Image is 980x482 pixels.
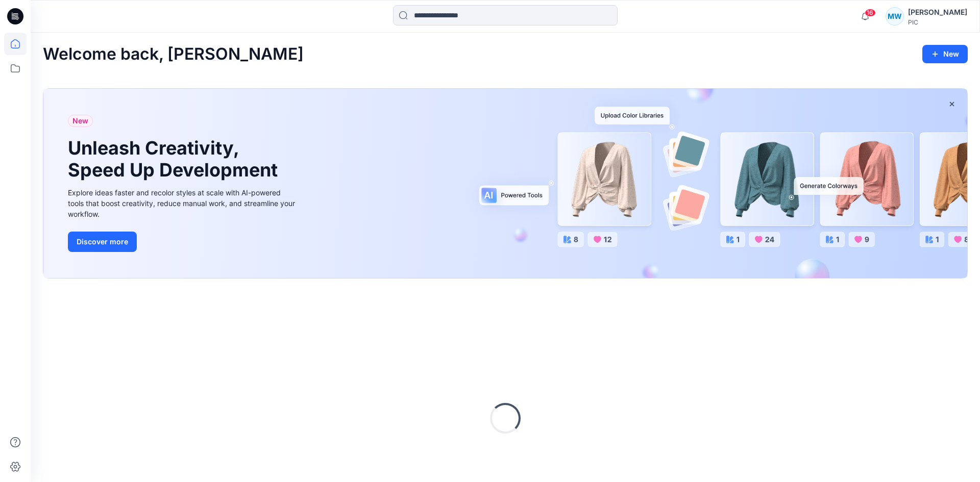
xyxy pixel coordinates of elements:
[72,115,88,127] span: New
[68,137,282,181] h1: Unleash Creativity, Speed Up Development
[908,6,967,18] div: [PERSON_NAME]
[922,45,968,63] button: New
[886,7,904,26] div: MW
[908,18,967,26] div: PIC
[68,187,298,219] div: Explore ideas faster and recolor styles at scale with AI-powered tools that boost creativity, red...
[68,232,298,252] a: Discover more
[43,45,304,64] h2: Welcome back, [PERSON_NAME]
[865,9,876,17] span: 16
[68,232,137,252] button: Discover more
